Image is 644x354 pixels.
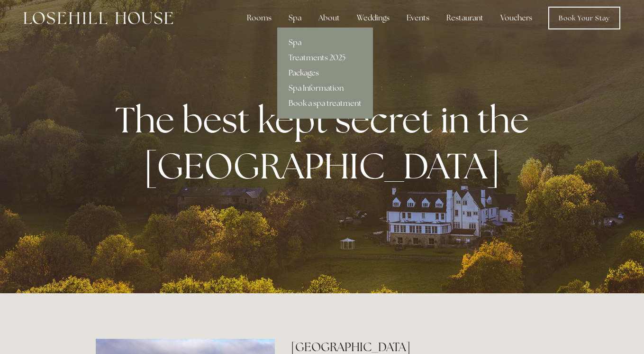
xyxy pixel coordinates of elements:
[439,9,491,28] div: Restaurant
[399,9,437,28] div: Events
[24,12,173,24] img: Losehill House
[548,7,620,29] a: Book Your Stay
[277,81,373,96] a: Spa Information
[281,9,309,28] div: Spa
[115,96,536,189] strong: The best kept secret in the [GEOGRAPHIC_DATA]
[277,35,373,50] a: Spa
[239,9,279,28] div: Rooms
[277,96,373,111] a: Book a spa treatment
[277,50,373,65] a: Treatments 2025
[277,65,373,81] a: Packages
[311,9,347,28] div: About
[349,9,397,28] div: Weddings
[493,9,540,28] a: Vouchers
